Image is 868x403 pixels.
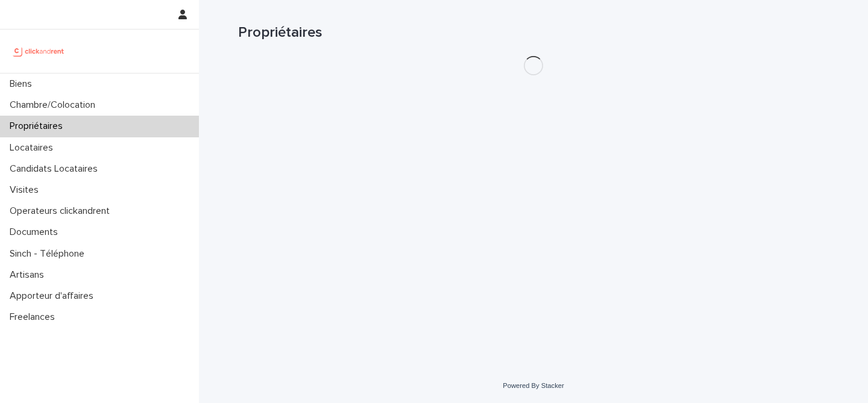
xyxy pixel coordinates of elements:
p: Chambre/Colocation [5,99,105,111]
p: Visites [5,184,48,196]
p: Artisans [5,269,54,281]
img: UCB0brd3T0yccxBKYDjQ [10,39,68,63]
a: Powered By Stacker [503,382,564,389]
p: Freelances [5,311,64,323]
p: Sinch - Téléphone [5,248,94,260]
p: Biens [5,78,42,90]
p: Documents [5,226,68,238]
p: Propriétaires [5,120,72,132]
p: Apporteur d'affaires [5,290,103,302]
p: Locataires [5,142,63,154]
p: Operateurs clickandrent [5,205,119,217]
p: Candidats Locataires [5,163,107,175]
h1: Propriétaires [238,24,829,42]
